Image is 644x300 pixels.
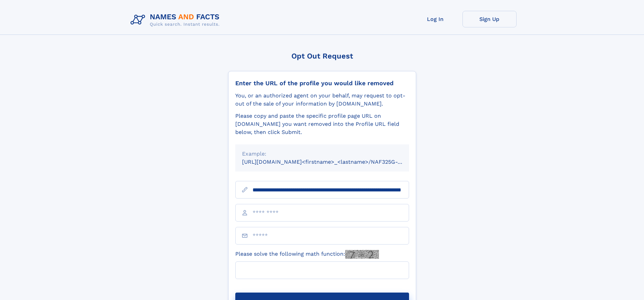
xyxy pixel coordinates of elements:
[242,150,402,158] div: Example:
[242,159,422,165] small: [URL][DOMAIN_NAME]<firstname>_<lastname>/NAF325G-xxxxxxxx
[235,112,409,136] div: Please copy and paste the specific profile page URL on [DOMAIN_NAME] you want removed into the Pr...
[235,250,379,259] label: Please solve the following math function:
[408,11,462,27] a: Log In
[235,92,409,108] div: You, or an authorized agent on your behalf, may request to opt-out of the sale of your informatio...
[128,11,225,29] img: Logo Names and Facts
[462,11,517,27] a: Sign Up
[228,52,416,60] div: Opt Out Request
[235,79,409,87] div: Enter the URL of the profile you would like removed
